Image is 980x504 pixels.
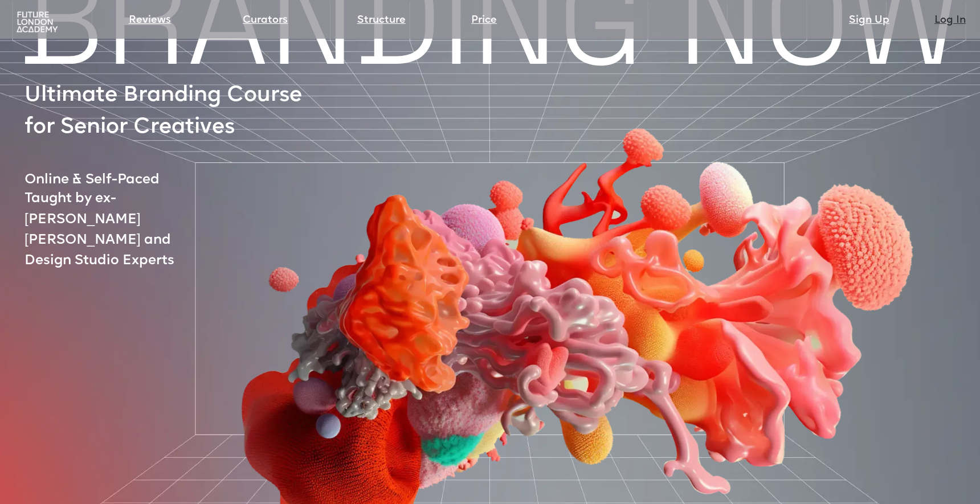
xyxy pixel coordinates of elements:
p: Ultimate Branding Course for Senior Creatives [24,80,318,145]
a: Curators [243,13,288,28]
a: Price [471,13,497,28]
a: Reviews [129,13,171,28]
a: Sign Up [849,13,889,28]
a: Structure [357,13,406,28]
p: Taught by ex-[PERSON_NAME] [PERSON_NAME] and Design Studio Experts [24,189,220,271]
a: Log In [934,13,966,28]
